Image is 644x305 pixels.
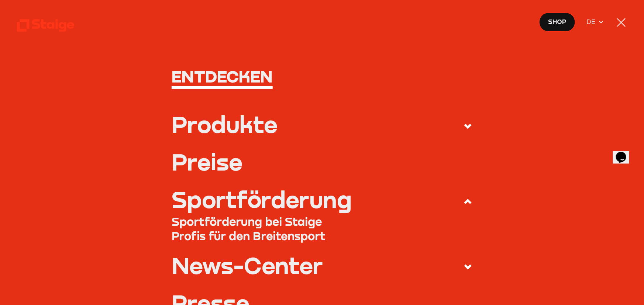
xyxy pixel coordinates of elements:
[172,229,472,243] a: Profis für den Breitensport
[587,17,599,27] span: DE
[172,113,278,136] div: Produkte
[548,17,566,27] span: Shop
[613,141,637,164] iframe: chat widget
[172,214,472,228] a: Sportförderung bei Staige
[172,151,472,173] a: Preise
[172,188,352,211] div: Sportförderung
[539,13,575,32] a: Shop
[172,254,323,277] div: News-Center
